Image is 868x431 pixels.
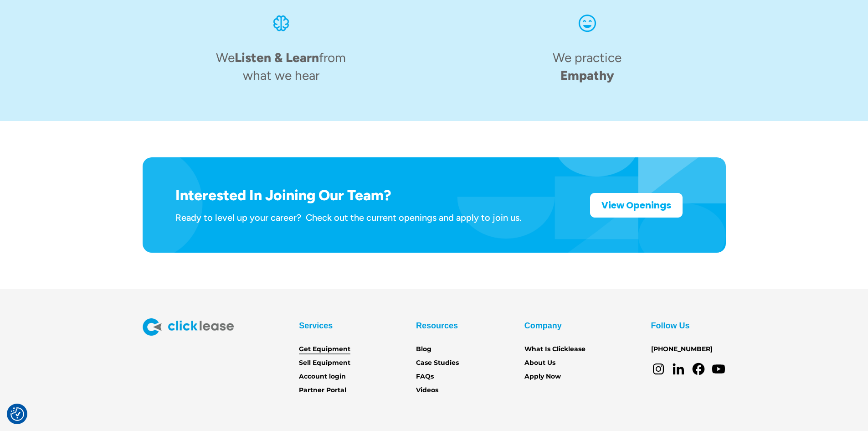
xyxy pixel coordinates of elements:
div: Services [299,318,333,333]
a: Videos [416,385,438,395]
strong: View Openings [601,199,671,212]
a: Account login [299,372,346,382]
a: Blog [416,344,431,354]
a: Partner Portal [299,385,346,395]
div: Follow Us [651,318,690,333]
button: Consent Preferences [10,407,24,421]
a: About Us [524,358,555,368]
div: Resources [416,318,458,333]
span: Empathy [560,68,614,83]
img: An icon of a brain [270,12,292,34]
h4: We practice [553,49,621,84]
a: View Openings [590,193,683,218]
div: Company [524,318,562,333]
img: Smiling face icon [576,12,598,34]
a: Get Equipment [299,344,350,354]
a: FAQs [416,372,434,382]
div: Ready to level up your career? Check out the current openings and apply to join us. [175,212,521,223]
a: Sell Equipment [299,358,350,368]
a: Apply Now [524,372,561,382]
img: Clicklease logo [143,318,234,336]
a: [PHONE_NUMBER] [651,344,713,354]
span: Listen & Learn [235,50,319,65]
a: What Is Clicklease [524,344,586,354]
h1: Interested In Joining Our Team? [175,187,521,204]
img: Revisit consent button [10,407,24,421]
h4: We from what we hear [213,49,349,84]
a: Case Studies [416,358,459,368]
